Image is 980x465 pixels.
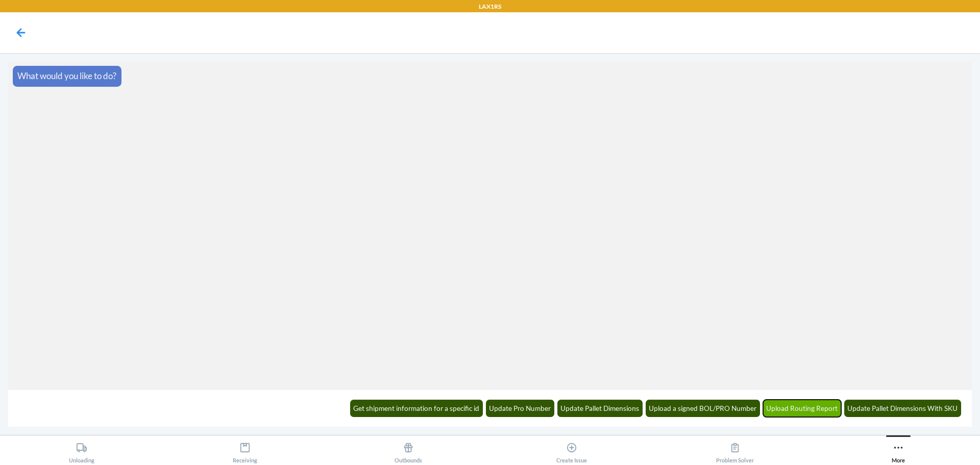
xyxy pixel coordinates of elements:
div: Unloading [69,438,94,463]
button: More [817,435,980,463]
p: What would you like to do? [17,69,116,83]
p: LAX1RS [479,2,501,11]
button: Upload a signed BOL/PRO Number [646,400,761,417]
button: Problem Solver [653,435,817,463]
button: Receiving [163,435,327,463]
button: Upload Routing Report [763,400,842,417]
div: More [892,438,905,463]
div: Create Issue [556,438,587,463]
div: Problem Solver [716,438,754,463]
div: Outbounds [395,438,422,463]
button: Update Pallet Dimensions [557,400,643,417]
div: Receiving [233,438,257,463]
button: Get shipment information for a specific id [350,400,483,417]
button: Update Pro Number [486,400,555,417]
button: Create Issue [490,435,653,463]
button: Update Pallet Dimensions With SKU [844,400,962,417]
button: Outbounds [327,435,490,463]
